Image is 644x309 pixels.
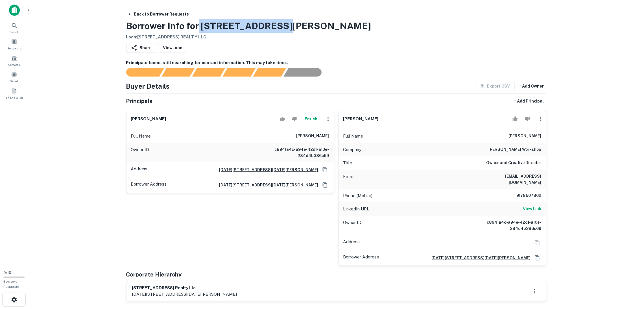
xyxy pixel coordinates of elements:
h6: [STREET_ADDRESS] realty llc [132,285,237,291]
h5: Principals [126,97,153,105]
a: Borrowers [2,36,27,52]
h6: Owner and Creative Director [486,160,542,166]
a: Search [2,20,27,35]
h4: Buyer Details [126,81,170,91]
button: Share [126,43,156,53]
button: Enrich [302,113,320,125]
h6: c8941a4c-a94e-42d1-a10e-284d4b386c69 [261,146,329,159]
h6: Principals found, still searching for contact information. This may take time... [126,60,546,66]
div: Principals found, still searching for contact information. This may take time... [253,68,286,77]
div: Sending borrower request to AI... [119,68,162,77]
button: Accept [278,113,287,125]
p: Owner ID [131,146,149,159]
a: [DATE][STREET_ADDRESS][DATE][PERSON_NAME] [427,255,531,261]
p: Company [343,146,362,153]
p: LinkedIn URL [343,206,370,212]
div: Principals found, AI now looking for contact information... [222,68,256,77]
a: Saved [2,69,27,84]
p: [DATE][STREET_ADDRESS][DATE][PERSON_NAME] [132,291,237,298]
p: Borrower Address [343,254,379,262]
button: Back to Borrower Requests [125,9,191,19]
a: Contacts [2,53,27,68]
p: Borrower Address [131,181,167,189]
h3: Borrower Info for [STREET_ADDRESS][PERSON_NAME] [126,19,371,33]
h6: [PERSON_NAME] [509,133,542,140]
p: Owner ID [343,219,362,232]
button: Copy Address [533,254,542,262]
img: capitalize-icon.png [9,5,20,16]
p: Address [131,166,148,174]
div: AI fulfillment process complete. [284,68,328,77]
button: Copy Address [321,181,329,189]
h6: [PERSON_NAME] [296,133,329,140]
iframe: Chat Widget [616,264,644,291]
p: Full Name [131,133,151,140]
p: Full Name [343,133,363,140]
p: Email [343,173,354,186]
h6: [EMAIL_ADDRESS][DOMAIN_NAME] [474,173,542,186]
button: Copy Address [533,238,542,247]
span: Borrower Requests [3,280,19,289]
span: Borrowers [7,46,21,51]
button: Accept [510,113,520,125]
h5: Corporate Hierarchy [126,270,182,279]
span: 0 / 10 [3,271,11,275]
a: [DATE][STREET_ADDRESS][DATE][PERSON_NAME] [215,182,318,188]
h6: [PERSON_NAME] workshop [489,146,542,153]
h6: c8941a4c-a94e-42d1-a10e-284d4b386c69 [474,219,542,232]
h6: [PERSON_NAME] [343,116,379,122]
span: SREO Search [5,95,23,100]
span: Contacts [8,62,20,67]
h6: View Link [523,206,542,212]
a: ViewLoan [159,43,187,53]
button: Reject [522,113,532,125]
p: Phone (Mobile) [343,192,373,199]
p: Title [343,160,352,166]
span: Saved [10,79,18,83]
h6: 9178607862 [508,192,542,199]
button: Copy Address [321,166,329,174]
h6: [PERSON_NAME] [131,116,166,122]
button: + Add Principal [512,96,546,106]
div: Documents found, AI parsing details... [192,68,225,77]
a: SREO Search [2,86,27,101]
a: View Link [523,206,542,212]
p: Address [343,238,360,247]
span: Search [10,30,19,34]
h6: Loan : [STREET_ADDRESS] REALTY LLC [126,34,371,40]
button: Reject [290,113,300,125]
div: Your request is received and processing... [161,68,195,77]
button: + Add Owner [517,81,546,91]
a: [DATE][STREET_ADDRESS][DATE][PERSON_NAME] [215,167,318,173]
